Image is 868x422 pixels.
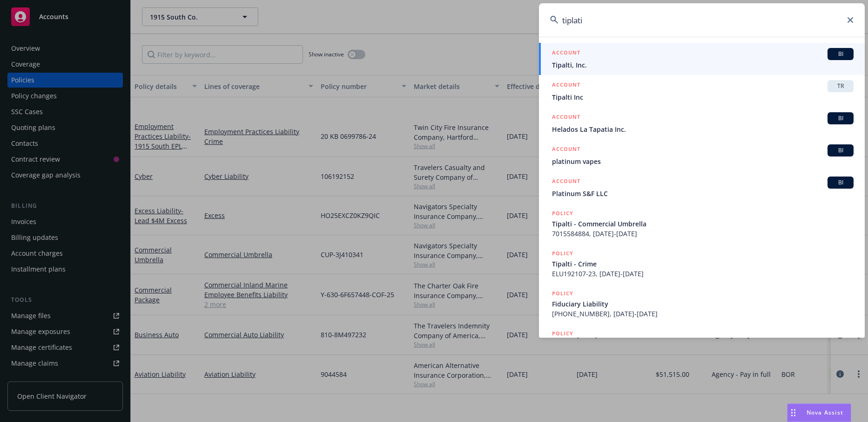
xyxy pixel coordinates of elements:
a: ACCOUNTBIplatinum vapes [539,139,865,171]
h5: ACCOUNT [552,144,580,156]
h5: ACCOUNT [552,177,580,188]
span: Nova Assist [807,408,843,416]
span: Tipalti Inc [552,92,854,102]
span: Platinum S&F LLC [552,189,854,198]
span: Tipalti - Commercial Umbrella [552,219,854,229]
span: [PHONE_NUMBER], [DATE]-[DATE] [552,309,854,319]
h5: POLICY [552,249,573,258]
h5: POLICY [552,289,573,298]
button: Nova Assist [787,403,851,422]
a: POLICYTipalti - Commercial Umbrella7015584884, [DATE]-[DATE] [539,204,865,244]
a: POLICYFiduciary Liability[PHONE_NUMBER], [DATE]-[DATE] [539,284,865,324]
span: ELU192107-23, [DATE]-[DATE] [552,269,854,279]
span: Tipalti - Crime [552,259,854,269]
h5: ACCOUNT [552,112,580,123]
a: ACCOUNTBIPlatinum S&F LLC [539,171,865,204]
input: Search... [539,3,865,37]
span: 7015584884, [DATE]-[DATE] [552,229,854,238]
h5: POLICY [552,209,573,218]
span: BI [831,50,850,58]
a: POLICYTipalti - CrimeELU192107-23, [DATE]-[DATE] [539,244,865,284]
h5: ACCOUNT [552,80,580,91]
span: TR [831,82,850,90]
a: POLICY [539,324,865,364]
span: Helados La Tapatia Inc. [552,124,854,134]
a: ACCOUNTBIHelados La Tapatia Inc. [539,107,865,139]
h5: POLICY [552,329,573,338]
span: BI [831,178,850,187]
span: Fiduciary Liability [552,299,854,309]
span: BI [831,114,850,123]
a: ACCOUNTBITipalti, Inc. [539,43,865,75]
div: Drag to move [787,404,799,422]
span: BI [831,146,850,155]
span: Tipalti, Inc. [552,60,854,70]
span: platinum vapes [552,157,854,166]
h5: ACCOUNT [552,48,580,59]
a: ACCOUNTTRTipalti Inc [539,75,865,107]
